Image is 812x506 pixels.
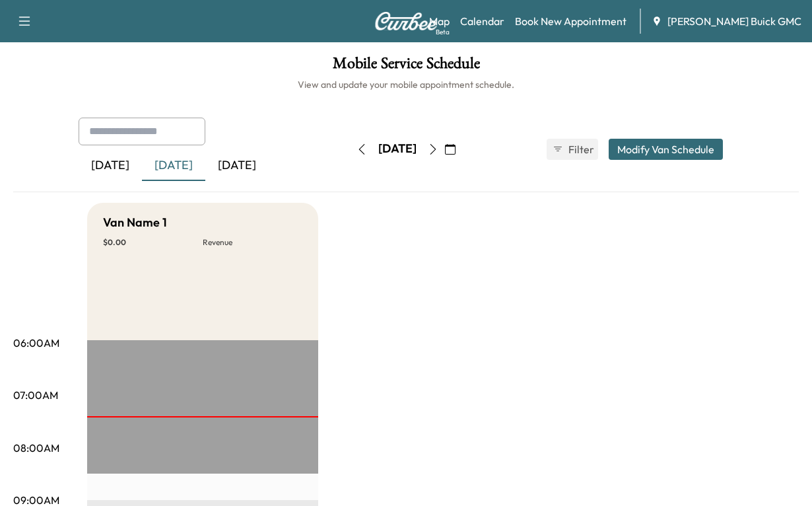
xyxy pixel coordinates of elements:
[13,387,58,403] p: 07:00AM
[79,151,142,181] div: [DATE]
[667,13,801,29] span: [PERSON_NAME] Buick GMC
[203,237,302,248] p: Revenue
[13,335,59,351] p: 06:00AM
[547,139,598,160] button: Filter
[13,55,799,78] h1: Mobile Service Schedule
[103,213,167,232] h5: Van Name 1
[374,12,438,30] img: Curbee Logo
[13,440,59,456] p: 08:00AM
[378,141,417,157] div: [DATE]
[103,237,203,248] p: $ 0.00
[429,13,450,29] a: MapBeta
[515,13,626,29] a: Book New Appointment
[13,78,799,91] h6: View and update your mobile appointment schedule.
[568,141,592,157] span: Filter
[436,27,450,37] div: Beta
[460,13,504,29] a: Calendar
[142,151,205,181] div: [DATE]
[205,151,269,181] div: [DATE]
[609,139,723,160] button: Modify Van Schedule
